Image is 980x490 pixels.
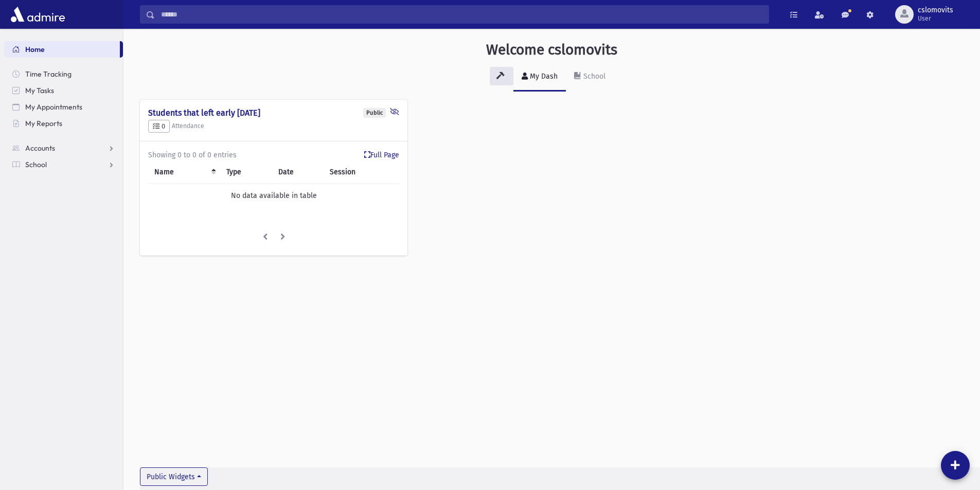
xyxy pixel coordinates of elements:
[25,86,54,95] span: My Tasks
[4,82,123,99] a: My Tasks
[148,120,170,133] button: 0
[153,122,165,130] span: 0
[528,72,558,81] div: My Dash
[4,156,123,173] a: School
[148,160,220,184] th: Name
[155,5,769,24] input: Search
[918,6,953,14] span: cslomovits
[4,115,123,132] a: My Reports
[148,120,399,133] h5: Attendance
[918,14,953,23] span: User
[272,160,324,184] th: Date
[25,143,55,153] span: Accounts
[363,108,386,118] div: Public
[25,119,62,128] span: My Reports
[566,63,614,92] a: School
[140,467,208,486] button: Public Widgets
[8,4,67,25] img: AdmirePro
[148,150,399,160] div: Showing 0 to 0 of 0 entries
[4,99,123,115] a: My Appointments
[25,102,82,112] span: My Appointments
[148,184,399,208] td: No data available in table
[486,41,617,59] h3: Welcome cslomovits
[220,160,272,184] th: Type
[364,150,399,160] a: Full Page
[25,45,45,54] span: Home
[25,160,47,169] span: School
[4,66,123,82] a: Time Tracking
[324,160,400,184] th: Session
[148,108,399,118] h4: Students that left early [DATE]
[4,41,120,58] a: Home
[513,63,566,92] a: My Dash
[4,140,123,156] a: Accounts
[25,69,72,79] span: Time Tracking
[581,72,605,81] div: School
